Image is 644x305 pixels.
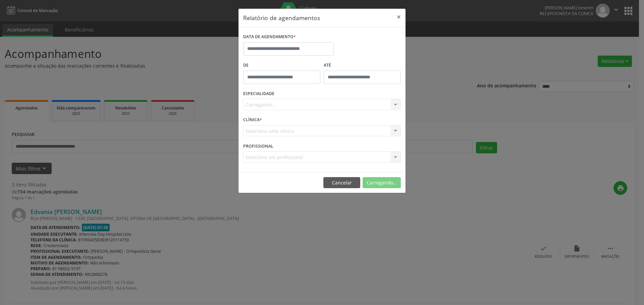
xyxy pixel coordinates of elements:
[243,32,296,42] label: DATA DE AGENDAMENTO
[243,60,320,71] label: De
[323,177,360,188] button: Cancelar
[243,141,273,151] label: PROFISSIONAL
[243,115,262,125] label: CLÍNICA
[324,60,401,71] label: ATÉ
[243,89,274,99] label: ESPECIALIDADE
[363,177,401,188] button: Carregando...
[243,13,320,22] h5: Relatório de agendamentos
[392,9,406,25] button: Close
